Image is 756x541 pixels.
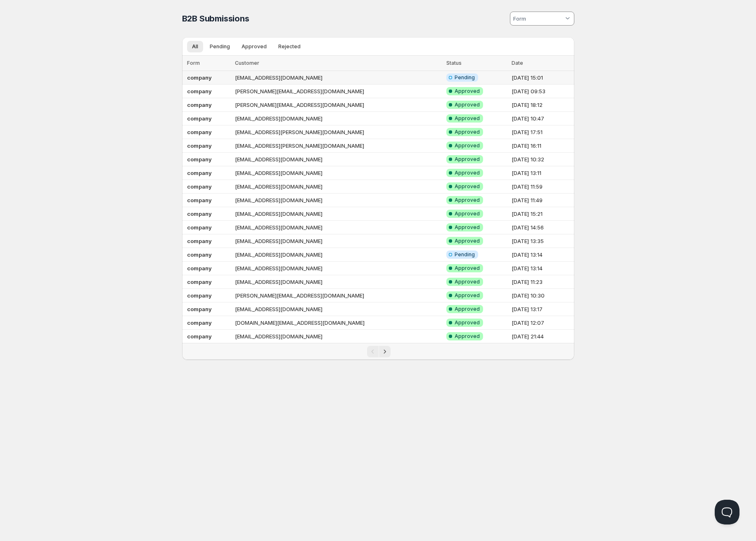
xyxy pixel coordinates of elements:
b: company [187,88,212,94]
button: Next [379,346,391,357]
td: [EMAIL_ADDRESS][DOMAIN_NAME] [232,262,444,275]
td: [DATE] 11:59 [509,180,574,194]
td: [DATE] 13:14 [509,248,574,262]
td: [EMAIL_ADDRESS][DOMAIN_NAME] [232,207,444,221]
b: company [187,210,212,217]
td: [DATE] 13:35 [509,234,574,248]
span: All [192,43,198,50]
b: company [187,251,212,258]
span: Approved [455,129,480,135]
b: company [187,156,212,163]
span: Approved [455,88,480,94]
b: company [187,129,212,135]
span: Approved [455,292,480,299]
td: [DATE] 14:56 [509,221,574,234]
b: company [187,102,212,108]
span: Approved [455,306,480,312]
td: [PERSON_NAME][EMAIL_ADDRESS][DOMAIN_NAME] [232,85,444,98]
b: company [187,142,212,149]
td: [EMAIL_ADDRESS][DOMAIN_NAME] [232,166,444,180]
td: [DATE] 13:14 [509,262,574,275]
span: Customer [235,60,259,66]
iframe: Help Scout Beacon - Open [715,500,739,524]
span: Approved [242,43,267,50]
td: [EMAIL_ADDRESS][PERSON_NAME][DOMAIN_NAME] [232,139,444,153]
td: [DATE] 17:51 [509,125,574,139]
span: Approved [455,238,480,244]
span: Pending [455,251,475,258]
b: company [187,292,212,299]
span: Approved [455,170,480,176]
span: Approved [455,156,480,163]
td: [EMAIL_ADDRESS][DOMAIN_NAME] [232,302,444,316]
td: [EMAIL_ADDRESS][DOMAIN_NAME] [232,275,444,289]
nav: Pagination [182,343,574,360]
b: company [187,238,212,244]
input: Form [512,12,564,25]
span: Approved [455,224,480,231]
td: [DATE] 11:49 [509,194,574,207]
td: [DATE] 21:44 [509,330,574,343]
td: [DOMAIN_NAME][EMAIL_ADDRESS][DOMAIN_NAME] [232,316,444,330]
td: [DATE] 12:07 [509,316,574,330]
span: Approved [455,210,480,217]
td: [DATE] 13:11 [509,166,574,180]
td: [DATE] 10:32 [509,153,574,166]
td: [DATE] 10:47 [509,112,574,125]
td: [EMAIL_ADDRESS][DOMAIN_NAME] [232,180,444,194]
span: Approved [455,279,480,285]
span: Approved [455,265,480,272]
td: [EMAIL_ADDRESS][DOMAIN_NAME] [232,112,444,125]
td: [DATE] 15:21 [509,207,574,221]
span: Approved [455,197,480,203]
b: company [187,333,212,340]
span: Approved [455,333,480,340]
td: [PERSON_NAME][EMAIL_ADDRESS][DOMAIN_NAME] [232,98,444,112]
td: [EMAIL_ADDRESS][DOMAIN_NAME] [232,221,444,234]
b: company [187,319,212,326]
td: [PERSON_NAME][EMAIL_ADDRESS][DOMAIN_NAME] [232,289,444,302]
span: Pending [455,74,475,81]
span: B2B Submissions [182,14,249,24]
span: Approved [455,102,480,108]
b: company [187,170,212,176]
b: company [187,74,212,81]
span: Approved [455,183,480,190]
b: company [187,183,212,190]
td: [EMAIL_ADDRESS][DOMAIN_NAME] [232,71,444,85]
td: [EMAIL_ADDRESS][DOMAIN_NAME] [232,330,444,343]
td: [DATE] 11:23 [509,275,574,289]
td: [DATE] 10:30 [509,289,574,302]
td: [DATE] 13:17 [509,302,574,316]
td: [EMAIL_ADDRESS][PERSON_NAME][DOMAIN_NAME] [232,125,444,139]
td: [DATE] 16:11 [509,139,574,153]
span: Rejected [278,43,301,50]
b: company [187,115,212,122]
b: company [187,306,212,312]
span: Pending [210,43,230,50]
span: Form [187,60,200,66]
span: Approved [455,142,480,149]
td: [DATE] 15:01 [509,71,574,85]
b: company [187,279,212,285]
span: Status [446,60,462,66]
b: company [187,265,212,272]
td: [DATE] 09:53 [509,85,574,98]
td: [EMAIL_ADDRESS][DOMAIN_NAME] [232,234,444,248]
b: company [187,197,212,203]
b: company [187,224,212,231]
td: [EMAIL_ADDRESS][DOMAIN_NAME] [232,194,444,207]
td: [EMAIL_ADDRESS][DOMAIN_NAME] [232,248,444,262]
span: Date [512,60,523,66]
span: Approved [455,115,480,122]
td: [DATE] 18:12 [509,98,574,112]
span: Approved [455,319,480,326]
td: [EMAIL_ADDRESS][DOMAIN_NAME] [232,153,444,166]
